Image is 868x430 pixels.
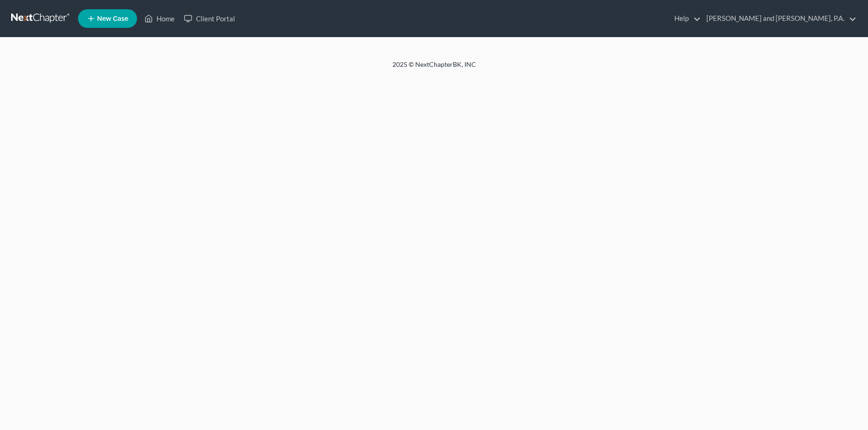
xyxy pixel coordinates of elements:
a: Help [670,10,701,27]
div: 2025 © NextChapterBK, INC [170,60,699,77]
a: Home [140,10,179,27]
a: [PERSON_NAME] and [PERSON_NAME], P.A. [702,10,856,27]
a: Client Portal [179,10,240,27]
new-legal-case-button: New Case [78,9,137,28]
